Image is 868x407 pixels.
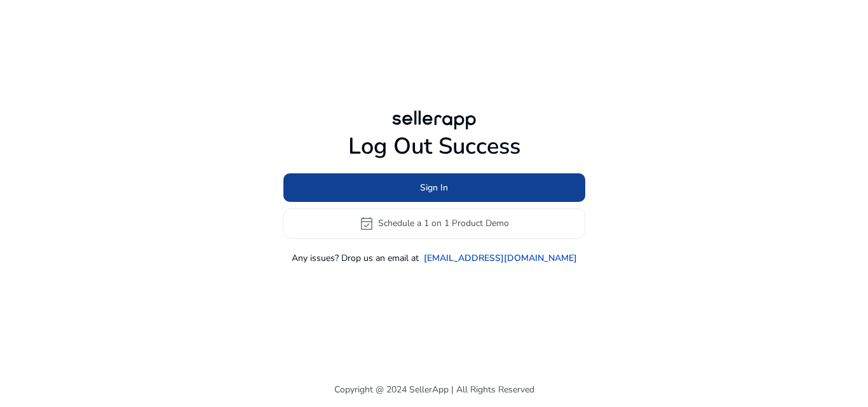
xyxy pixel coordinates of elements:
span: Sign In [420,181,448,194]
button: Sign In [283,173,585,202]
span: event_available [359,216,374,231]
p: Any issues? Drop us an email at [292,251,419,265]
a: [EMAIL_ADDRESS][DOMAIN_NAME] [424,251,577,265]
h1: Log Out Success [283,133,585,160]
button: event_availableSchedule a 1 on 1 Product Demo [283,208,585,239]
